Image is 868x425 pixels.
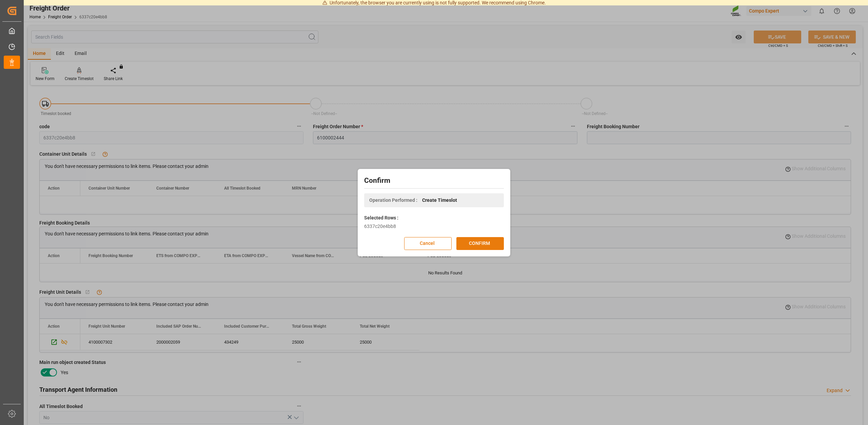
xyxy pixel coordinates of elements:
h2: Confirm [364,175,504,186]
span: Operation Performed : [369,197,417,204]
label: Selected Rows : [364,214,398,221]
div: 6337c20e4bb8 [364,223,504,230]
span: Create Timeslot [422,197,457,204]
button: CONFIRM [456,237,504,250]
button: Cancel [404,237,452,250]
